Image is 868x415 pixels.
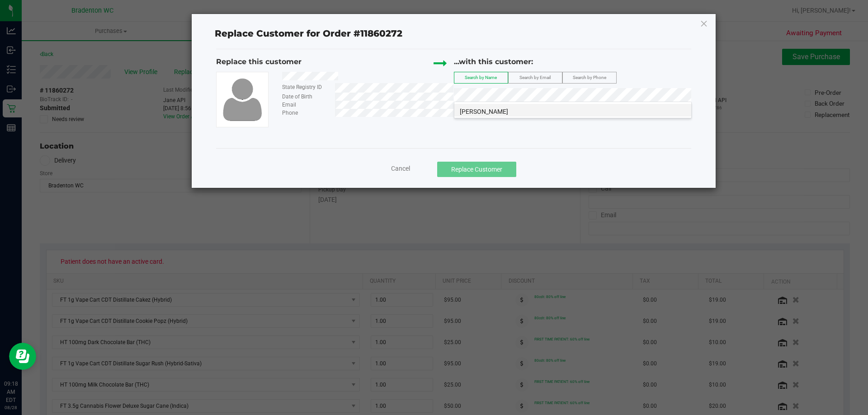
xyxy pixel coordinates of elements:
[216,57,302,66] span: Replace this customer
[454,57,533,66] span: ...with this customer:
[218,76,266,123] img: user-icon.png
[275,83,335,91] div: State Registry ID
[573,75,606,80] span: Search by Phone
[437,162,516,177] button: Replace Customer
[275,101,335,109] div: Email
[275,109,335,117] div: Phone
[391,165,410,172] span: Cancel
[209,26,408,42] span: Replace Customer for Order #11860272
[519,75,551,80] span: Search by Email
[465,75,497,80] span: Search by Name
[275,93,335,101] div: Date of Birth
[9,343,36,370] iframe: Resource center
